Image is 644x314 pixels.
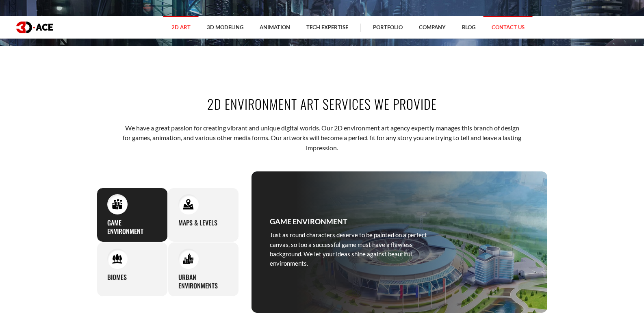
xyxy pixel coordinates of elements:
[270,230,436,269] p: Just as round characters deserve to be painted on a perfect canvas, so too a successful game must...
[199,16,252,39] a: 3D Modeling
[112,253,123,264] img: Biomes
[183,253,194,264] img: Urban environments
[411,16,454,39] a: Company
[484,16,533,39] a: Contact Us
[270,216,347,227] h3: Game environment
[252,16,298,39] a: Animation
[298,16,356,39] a: Tech Expertise
[16,22,53,33] img: logo dark
[112,199,123,210] img: Game environment
[365,16,411,39] a: Portfolio
[178,219,217,227] h3: Maps & levels
[97,95,548,113] h2: 2D ENVIRONMENT ART SERVICES WE PROVIDE
[178,273,228,290] h3: Urban environments
[107,219,157,236] h3: Game environment
[163,16,199,39] a: 2D Art
[107,273,127,282] h3: Biomes
[122,123,522,153] p: We have a great passion for creating vibrant and unique digital worlds. Our 2D environment art ag...
[454,16,484,39] a: Blog
[183,199,194,210] img: Maps & levels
